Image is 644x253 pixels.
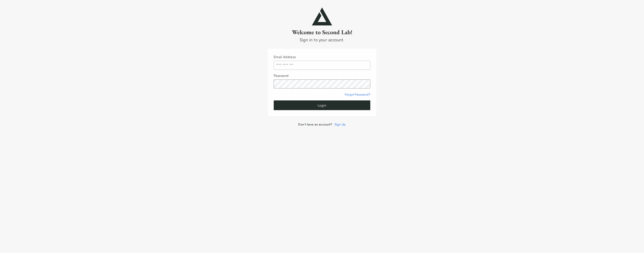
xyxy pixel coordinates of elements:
a: Forgot Password? [345,93,370,96]
label: Email Address [274,55,296,59]
div: Sign in to your account. [268,37,376,43]
h2: Welcome to Second Lab! [268,28,376,36]
img: secondlab-logo [312,7,332,25]
button: Login [274,100,370,110]
div: Don’t have an account? [268,122,376,127]
label: Password [274,73,289,78]
a: Sign Up [335,122,346,126]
